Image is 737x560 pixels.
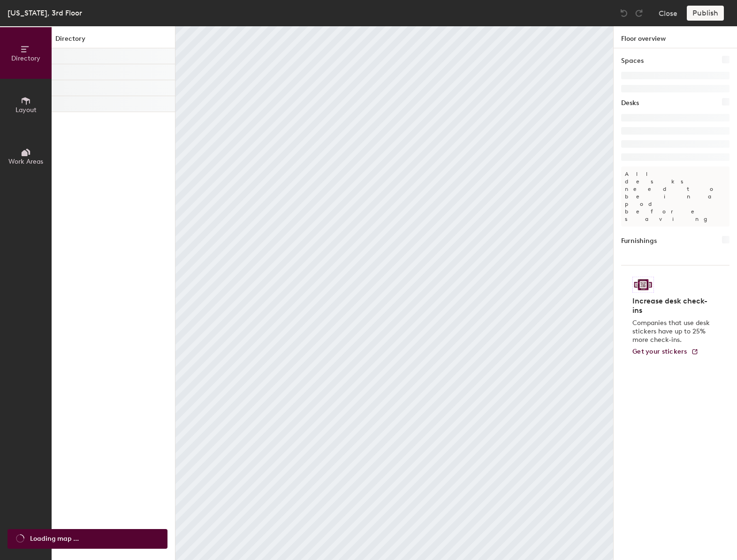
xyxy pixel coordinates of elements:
[8,158,43,166] span: Work Areas
[175,26,613,560] canvas: Map
[614,26,737,48] h1: Floor overview
[8,7,82,19] div: [US_STATE], 3rd Floor
[632,296,713,315] h4: Increase desk check-ins
[52,34,175,48] h1: Directory
[11,54,40,62] span: Directory
[632,348,687,356] span: Get your stickers
[30,534,79,544] span: Loading map ...
[15,106,37,114] span: Layout
[634,8,644,18] img: Redo
[619,8,629,18] img: Undo
[621,236,657,246] h1: Furnishings
[659,6,677,21] button: Close
[632,277,654,293] img: Sticker logo
[621,56,644,66] h1: Spaces
[621,166,729,227] p: All desks need to be in a pod before saving
[621,98,639,108] h1: Desks
[632,348,699,356] a: Get your stickers
[632,319,713,344] p: Companies that use desk stickers have up to 25% more check-ins.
